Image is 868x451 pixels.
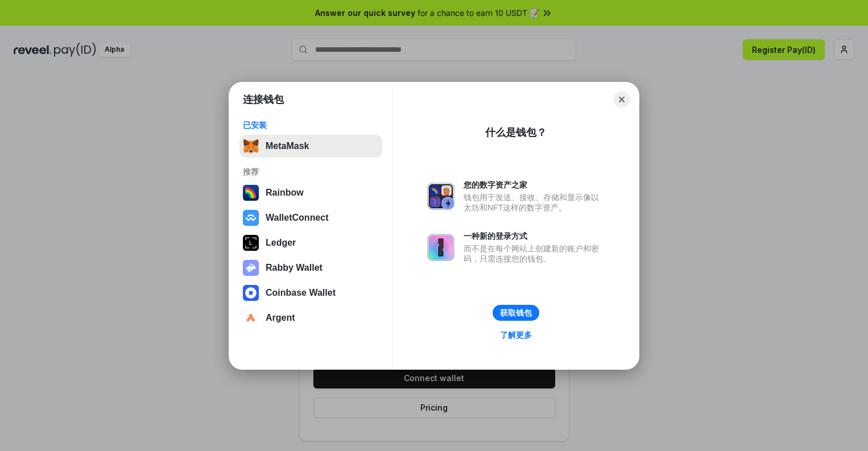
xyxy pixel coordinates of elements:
img: svg+xml,%3Csvg%20xmlns%3D%22http%3A%2F%2Fwww.w3.org%2F2000%2Fsvg%22%20fill%3D%22none%22%20viewBox... [427,234,454,261]
div: Coinbase Wallet [266,288,336,298]
div: 您的数字资产之家 [464,180,605,190]
div: Ledger [266,238,296,248]
div: WalletConnect [266,213,329,223]
button: WalletConnect [239,206,382,229]
img: svg+xml,%3Csvg%20width%3D%22120%22%20height%3D%22120%22%20viewBox%3D%220%200%20120%20120%22%20fil... [243,185,259,201]
div: 了解更多 [500,330,532,340]
div: 而不是在每个网站上创建新的账户和密码，只需连接您的钱包。 [464,243,605,264]
div: Rabby Wallet [266,263,323,273]
img: svg+xml,%3Csvg%20xmlns%3D%22http%3A%2F%2Fwww.w3.org%2F2000%2Fsvg%22%20width%3D%2228%22%20height%3... [243,235,259,251]
div: 钱包用于发送、接收、存储和显示像以太坊和NFT这样的数字资产。 [464,192,605,213]
button: Coinbase Wallet [239,282,382,304]
img: svg+xml,%3Csvg%20xmlns%3D%22http%3A%2F%2Fwww.w3.org%2F2000%2Fsvg%22%20fill%3D%22none%22%20viewBox... [243,260,259,276]
div: 推荐 [243,167,379,177]
img: svg+xml,%3Csvg%20fill%3D%22none%22%20height%3D%2233%22%20viewBox%3D%220%200%2035%2033%22%20width%... [243,138,259,154]
img: svg+xml,%3Csvg%20width%3D%2228%22%20height%3D%2228%22%20viewBox%3D%220%200%2028%2028%22%20fill%3D... [243,210,259,226]
div: MetaMask [266,141,309,151]
div: 一种新的登录方式 [464,231,605,241]
button: Rainbow [239,181,382,204]
div: Rainbow [266,188,304,198]
button: Argent [239,307,382,329]
button: 获取钱包 [493,305,539,321]
div: 获取钱包 [500,308,532,318]
button: MetaMask [239,135,382,158]
img: svg+xml,%3Csvg%20width%3D%2228%22%20height%3D%2228%22%20viewBox%3D%220%200%2028%2028%22%20fill%3D... [243,310,259,326]
div: Argent [266,313,295,323]
h1: 连接钱包 [243,93,284,106]
div: 什么是钱包？ [485,126,547,139]
a: 了解更多 [493,328,539,342]
button: Ledger [239,231,382,254]
div: 已安装 [243,120,379,130]
button: Close [614,92,630,107]
button: Rabby Wallet [239,256,382,279]
img: svg+xml,%3Csvg%20width%3D%2228%22%20height%3D%2228%22%20viewBox%3D%220%200%2028%2028%22%20fill%3D... [243,285,259,301]
img: svg+xml,%3Csvg%20xmlns%3D%22http%3A%2F%2Fwww.w3.org%2F2000%2Fsvg%22%20fill%3D%22none%22%20viewBox... [427,183,454,210]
